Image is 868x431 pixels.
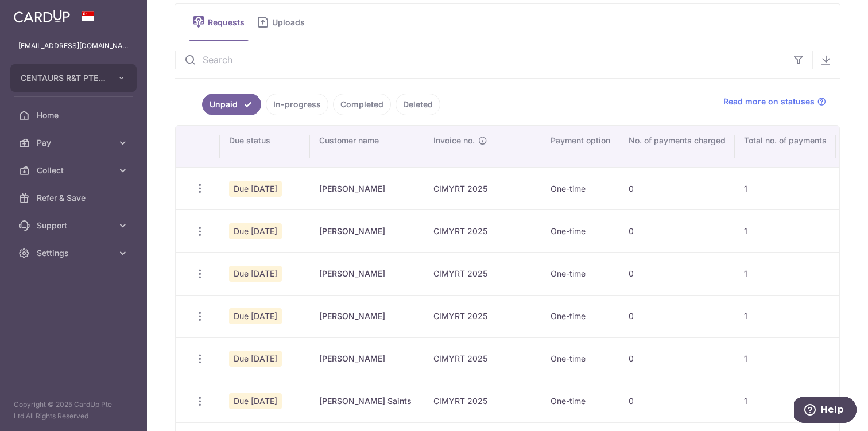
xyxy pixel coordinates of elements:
td: 1 [735,295,836,337]
span: Collect [37,165,113,176]
span: Total no. of payments [744,135,827,146]
td: One-time [541,209,619,252]
span: Due [DATE] [229,351,282,367]
td: One-time [541,252,619,294]
a: Deleted [396,94,440,115]
td: CIMYRT 2025 [424,167,541,209]
td: CIMYRT 2025 [424,252,541,294]
p: [EMAIL_ADDRESS][DOMAIN_NAME] [18,40,129,52]
th: No. of payments charged [619,126,735,167]
td: CIMYRT 2025 [424,380,541,422]
td: 0 [619,167,735,209]
td: 1 [735,209,836,252]
td: CIMYRT 2025 [424,295,541,337]
span: CENTAURS R&T PTE. LTD. [21,72,106,84]
th: Invoice no. [424,126,541,167]
span: Requests [208,17,249,28]
span: Uploads [272,17,313,28]
td: 0 [619,380,735,422]
iframe: Opens a widget where you can find more information [794,397,857,425]
span: Refer & Save [37,192,113,204]
td: CIMYRT 2025 [424,209,541,252]
span: Due [DATE] [229,308,282,324]
td: One-time [541,167,619,209]
input: Search [175,41,785,78]
span: Due [DATE] [229,181,282,197]
td: One-time [541,295,619,337]
a: In-progress [266,94,328,115]
td: CIMYRT 2025 [424,337,541,380]
td: 1 [735,380,836,422]
span: Invoice no. [433,135,475,146]
span: Help [26,8,50,18]
button: CENTAURS R&T PTE. LTD. [10,64,137,92]
a: Unpaid [202,94,261,115]
td: [PERSON_NAME] [310,167,424,209]
a: Completed [333,94,391,115]
span: Due [DATE] [229,393,282,409]
th: Payment option [541,126,619,167]
span: Payment option [551,135,610,146]
td: [PERSON_NAME] [310,209,424,252]
a: Requests [189,4,249,41]
td: One-time [541,380,619,422]
td: 0 [619,295,735,337]
img: CardUp [14,9,70,23]
th: Customer name [310,126,424,167]
a: Read more on statuses [723,96,826,107]
td: 0 [619,337,735,380]
th: Total no. of payments [735,126,836,167]
a: Uploads [253,4,313,41]
span: Support [37,220,113,231]
td: [PERSON_NAME] [310,252,424,294]
span: Pay [37,137,113,149]
span: Read more on statuses [723,96,815,107]
span: Settings [37,247,113,259]
td: [PERSON_NAME] [310,295,424,337]
td: [PERSON_NAME] [310,337,424,380]
span: Due [DATE] [229,266,282,282]
span: Due [DATE] [229,223,282,239]
td: 1 [735,337,836,380]
td: One-time [541,337,619,380]
td: 1 [735,252,836,294]
td: [PERSON_NAME] Saints [310,380,424,422]
td: 1 [735,167,836,209]
th: Due status [220,126,310,167]
td: 0 [619,209,735,252]
td: 0 [619,252,735,294]
span: Home [37,110,113,121]
span: No. of payments charged [629,135,726,146]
